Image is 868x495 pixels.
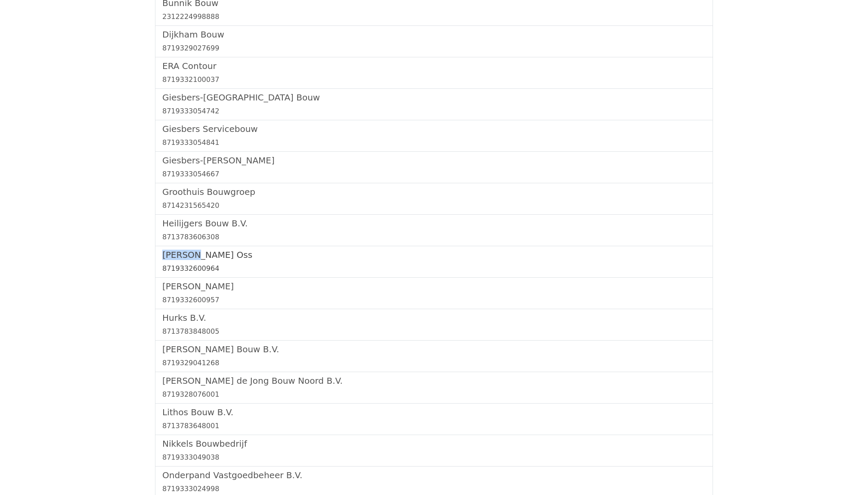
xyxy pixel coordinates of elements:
h5: Nikkels Bouwbedrijf [162,439,706,449]
div: 8713783648001 [162,421,706,431]
a: Lithos Bouw B.V.8713783648001 [162,407,706,431]
a: [PERSON_NAME] Bouw B.V.8719329041268 [162,344,706,368]
a: Groothuis Bouwgroep8714231565420 [162,187,706,211]
div: 8719333054841 [162,138,706,148]
h5: Giesbers-[PERSON_NAME] [162,155,706,166]
a: Hurks B.V.8713783848005 [162,313,706,337]
div: 8719329027699 [162,43,706,53]
h5: [PERSON_NAME] [162,281,706,291]
h5: Giesbers Servicebouw [162,124,706,134]
a: ERA Contour8719332100037 [162,61,706,85]
h5: Lithos Bouw B.V. [162,407,706,417]
div: 8719332100037 [162,75,706,85]
div: 8713783606308 [162,232,706,242]
div: 8719332600957 [162,295,706,305]
a: Onderpand Vastgoedbeheer B.V.8719333024998 [162,470,706,494]
a: Giesbers Servicebouw8719333054841 [162,124,706,148]
h5: Onderpand Vastgoedbeheer B.V. [162,470,706,480]
div: 8719328076001 [162,389,706,400]
h5: Groothuis Bouwgroep [162,187,706,197]
div: 8719329041268 [162,358,706,368]
h5: Giesbers-[GEOGRAPHIC_DATA] Bouw [162,92,706,103]
h5: Heilijgers Bouw B.V. [162,218,706,229]
h5: [PERSON_NAME] Bouw B.V. [162,344,706,354]
a: [PERSON_NAME] de Jong Bouw Noord B.V.8719328076001 [162,376,706,400]
a: Heilijgers Bouw B.V.8713783606308 [162,218,706,242]
a: Nikkels Bouwbedrijf8719333049038 [162,439,706,463]
div: 8719333054742 [162,106,706,116]
h5: Hurks B.V. [162,313,706,323]
div: 8713783848005 [162,326,706,337]
a: [PERSON_NAME] Oss8719332600964 [162,250,706,274]
h5: [PERSON_NAME] de Jong Bouw Noord B.V. [162,376,706,386]
div: 8719332600964 [162,263,706,274]
div: 8719333024998 [162,484,706,494]
h5: ERA Contour [162,61,706,71]
a: Giesbers-[GEOGRAPHIC_DATA] Bouw8719333054742 [162,92,706,116]
div: 2312224998888 [162,12,706,22]
a: Dijkham Bouw8719329027699 [162,29,706,53]
h5: Dijkham Bouw [162,29,706,40]
h5: [PERSON_NAME] Oss [162,250,706,260]
div: 8714231565420 [162,201,706,211]
a: [PERSON_NAME]8719332600957 [162,281,706,305]
div: 8719333049038 [162,452,706,463]
a: Giesbers-[PERSON_NAME]8719333054667 [162,155,706,179]
div: 8719333054667 [162,169,706,179]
